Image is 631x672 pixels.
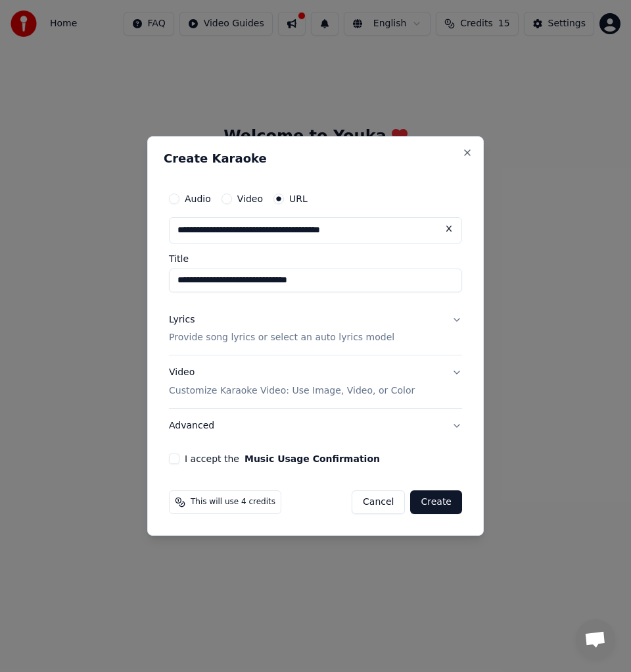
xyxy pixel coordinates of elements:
h2: Create Karaoke [164,153,467,165]
button: Advanced [169,409,462,443]
button: Cancel [352,490,405,514]
p: Customize Karaoke Video: Use Image, Video, or Color [169,384,415,398]
label: Audio [185,194,211,203]
button: Create [410,490,462,514]
label: Title [169,254,462,263]
button: VideoCustomize Karaoke Video: Use Image, Video, or Color [169,356,462,409]
button: LyricsProvide song lyrics or select an auto lyrics model [169,303,462,355]
span: This will use 4 credits [191,497,275,507]
p: Provide song lyrics or select an auto lyrics model [169,332,394,345]
div: Lyrics [169,313,195,326]
label: URL [289,194,308,203]
label: Video [237,194,263,203]
div: Video [169,367,415,398]
button: I accept the [245,454,380,463]
label: I accept the [185,454,380,463]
